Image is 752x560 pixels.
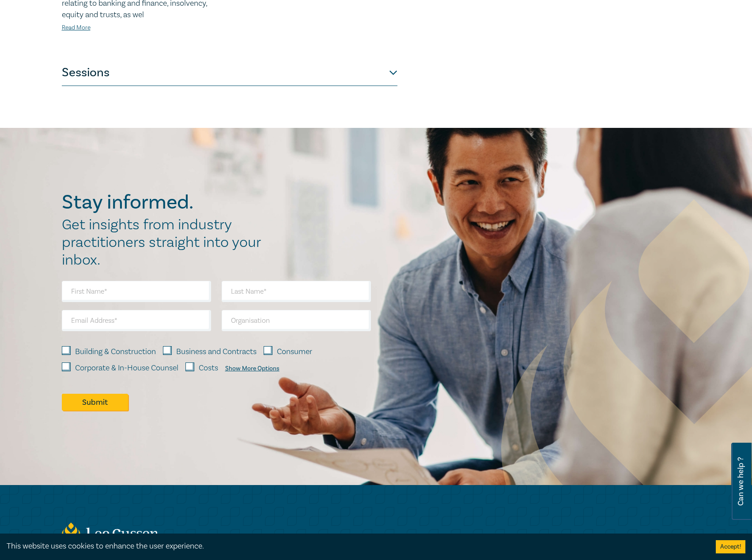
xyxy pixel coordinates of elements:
[62,281,211,302] input: First Name*
[737,448,745,515] span: Can we help ?
[62,191,270,214] h2: Stay informed.
[62,60,397,86] button: Sessions
[75,362,178,374] label: Corporate & In-House Counsel
[199,362,218,374] label: Costs
[176,346,257,358] label: Business and Contracts
[62,394,128,411] button: Submit
[62,216,270,269] h2: Get insights from industry practitioners straight into your inbox.
[716,540,745,553] button: Accept cookies
[62,24,91,32] a: Read More
[277,346,312,358] label: Consumer
[222,281,371,302] input: Last Name*
[75,346,156,358] label: Building & Construction
[222,310,371,331] input: Organisation
[7,541,703,552] div: This website uses cookies to enhance the user experience.
[225,365,280,372] div: Show More Options
[62,310,211,331] input: Email Address*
